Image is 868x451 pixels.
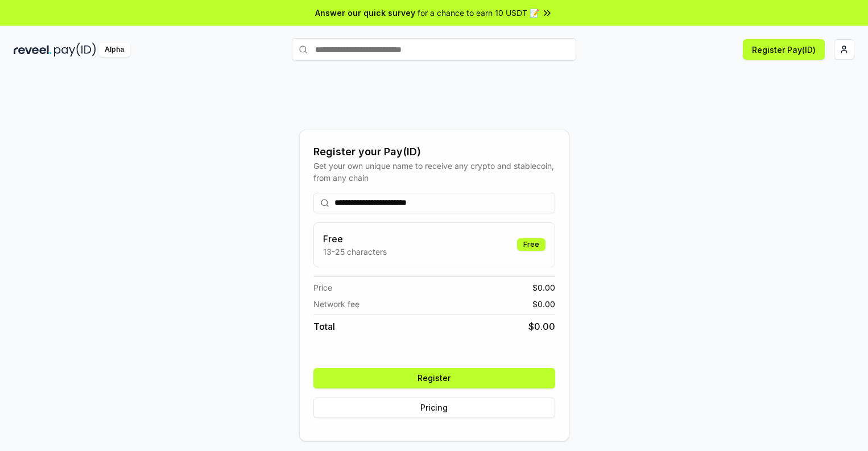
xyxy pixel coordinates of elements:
[14,43,52,57] img: reveel_dark
[313,160,555,184] div: Get your own unique name to receive any crypto and stablecoin, from any chain
[313,320,335,333] span: Total
[315,7,415,19] span: Answer our quick survey
[323,232,387,246] h3: Free
[532,282,555,293] span: $ 0.00
[517,238,545,251] div: Free
[98,43,130,57] div: Alpha
[313,398,555,418] button: Pricing
[313,368,555,388] button: Register
[313,282,332,293] span: Price
[743,39,825,60] button: Register Pay(ID)
[528,320,555,333] span: $ 0.00
[313,298,359,310] span: Network fee
[323,246,387,258] p: 13-25 characters
[532,298,555,310] span: $ 0.00
[418,7,539,19] span: for a chance to earn 10 USDT 📝
[313,144,555,160] div: Register your Pay(ID)
[54,43,96,57] img: pay_id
